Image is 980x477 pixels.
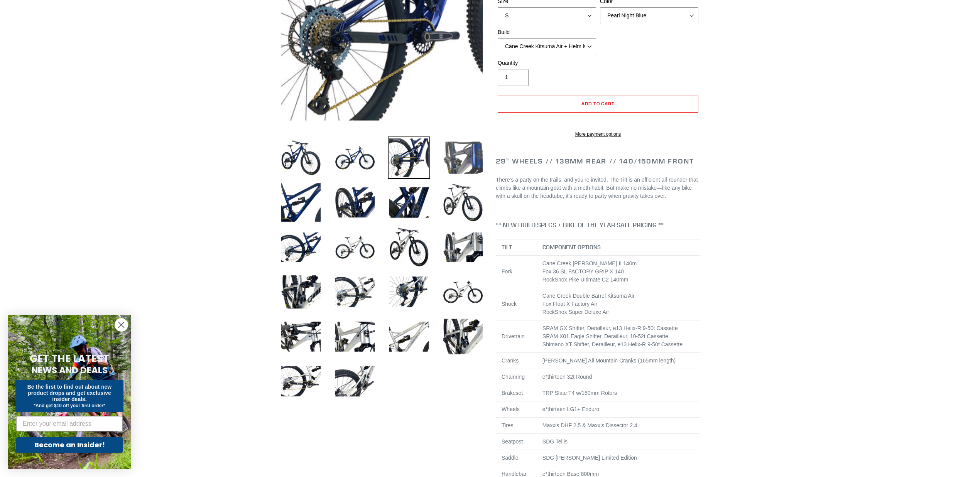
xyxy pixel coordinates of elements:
[498,96,698,113] button: Add to cart
[581,101,615,106] span: Add to cart
[30,352,109,366] span: GET THE LATEST
[280,137,322,179] img: Load image into Gallery viewer, TILT - Complete Bike
[32,364,108,376] span: NEWS AND DEALS
[496,157,700,165] h2: 29" Wheels // 138mm Rear // 140/150mm Front
[537,239,700,256] th: COMPONENT OPTIONS
[496,434,537,450] td: Seatpost
[115,318,128,332] button: Close dialog
[442,137,484,179] img: Load image into Gallery viewer, TILT - Complete Bike
[496,401,537,418] td: Wheels
[280,226,322,268] img: Load image into Gallery viewer, TILT - Complete Bike
[442,315,484,358] img: Load image into Gallery viewer, TILT - Complete Bike
[280,360,322,403] img: Load image into Gallery viewer, TILT - Complete Bike
[388,137,430,179] img: Load image into Gallery viewer, TILT - Complete Bike
[496,385,537,401] td: Brakeset
[16,416,123,431] input: Enter your email address
[388,315,430,358] img: Load image into Gallery viewer, TILT - Complete Bike
[498,131,698,138] a: More payment options
[442,181,484,224] img: Load image into Gallery viewer, TILT - Complete Bike
[537,385,700,401] td: TRP Slate T4 w/180mm Rotors
[334,181,376,224] img: Load image into Gallery viewer, TILT - Complete Bike
[537,369,700,385] td: e*thirteen 32t Round
[334,360,376,403] img: Load image into Gallery viewer, TILT - Complete Bike
[442,271,484,313] img: Load image into Gallery viewer, TILT - Complete Bike
[496,320,537,353] td: Drivetrain
[498,28,596,36] label: Build
[537,288,700,320] td: Cane Creek Double Barrel Kitsuma Air Fox Float X Factory Air RockShox Super Deluxe Air
[537,434,700,450] td: SDG Tellis
[280,315,322,358] img: Load image into Gallery viewer, TILT - Complete Bike
[34,403,105,408] span: *And get $10 off your first order*
[334,271,376,313] img: Load image into Gallery viewer, TILT - Complete Bike
[537,256,700,288] td: Cane Creek [PERSON_NAME] II 140m Fox 36 SL FACTORY GRIP X 140 RockShox Pike Ultimate C2 140mm
[496,353,537,369] td: Cranks
[280,181,322,224] img: Load image into Gallery viewer, TILT - Complete Bike
[388,271,430,313] img: Load image into Gallery viewer, TILT - Complete Bike
[496,239,537,256] th: TILT
[537,320,700,353] td: SRAM GX Shifter, Derailleur, e13 Helix-R 9-50t Cassette SRAM X01 Eagle Shifter, Derailleur, 10-52...
[334,315,376,358] img: Load image into Gallery viewer, TILT - Complete Bike
[498,59,596,67] label: Quantity
[537,401,700,418] td: e*thirteen LG1+ Enduro
[496,369,537,385] td: Chainring
[280,271,322,313] img: Load image into Gallery viewer, TILT - Complete Bike
[496,176,700,200] p: There’s a party on the trails, and you’re invited. The Tilt is an efficient all-rounder that clim...
[334,137,376,179] img: Load image into Gallery viewer, TILT - Complete Bike
[442,226,484,268] img: Load image into Gallery viewer, TILT - Complete Bike
[496,418,537,434] td: Tires
[388,181,430,224] img: Load image into Gallery viewer, TILT - Complete Bike
[537,353,700,369] td: [PERSON_NAME] All Mountain Cranks (165mm length)
[496,256,537,288] td: Fork
[334,226,376,268] img: Load image into Gallery viewer, TILT - Complete Bike
[496,450,537,466] td: Saddle
[16,437,123,453] button: Become an Insider!
[388,226,430,268] img: Load image into Gallery viewer, TILT - Complete Bike
[496,221,700,229] h4: ** NEW BUILD SPECS + BIKE OF THE YEAR SALE PRICING **
[537,418,700,434] td: Maxxis DHF 2.5 & Maxxis Dissector 2.4
[537,450,700,466] td: SDG [PERSON_NAME] Limited Edition
[496,288,537,320] td: Shock
[27,384,112,402] span: Be the first to find out about new product drops and get exclusive insider deals.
